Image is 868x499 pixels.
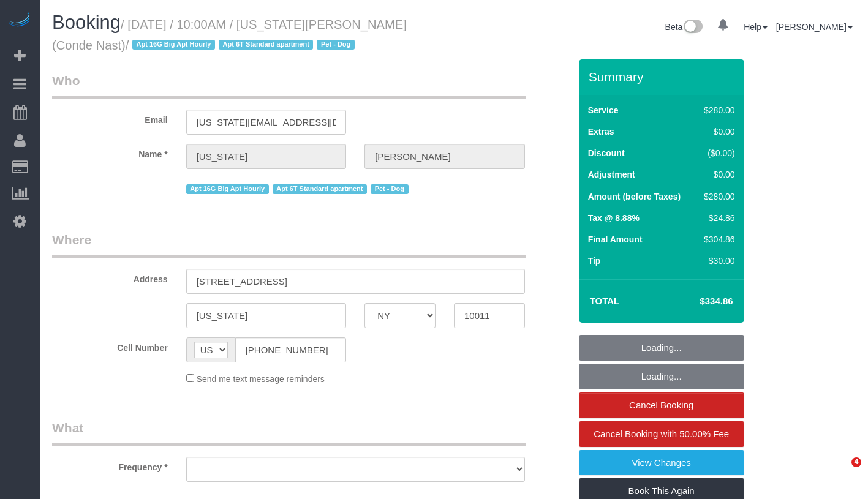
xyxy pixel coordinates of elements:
[699,168,734,181] div: $0.00
[699,104,734,116] div: $280.00
[52,419,526,446] legend: What
[43,269,177,285] label: Address
[776,22,853,32] a: [PERSON_NAME]
[579,421,744,447] a: Cancel Booking with 50.00% Fee
[588,190,681,203] label: Amount (before Taxes)
[43,457,177,473] label: Frequency *
[588,255,601,267] label: Tip
[364,144,525,169] input: Last Name
[594,429,729,439] span: Cancel Booking with 50.00% Fee
[273,184,367,194] span: Apt 6T Standard apartment
[588,233,643,246] label: Final Amount
[588,126,614,138] label: Extras
[699,212,734,224] div: $24.86
[7,12,32,29] img: Automaid Logo
[588,212,640,224] label: Tax @ 8.88%
[235,337,347,362] input: Cell Number
[588,168,635,181] label: Adjustment
[588,104,619,116] label: Service
[663,296,733,307] h4: $334.86
[590,296,620,306] strong: Total
[699,190,734,203] div: $280.00
[52,231,526,258] legend: Where
[43,144,177,160] label: Name *
[186,144,347,169] input: First Name
[219,40,313,50] span: Apt 6T Standard apartment
[317,40,354,50] span: Pet - Dog
[699,233,734,246] div: $304.86
[197,374,325,384] span: Send me text message reminders
[665,22,703,32] a: Beta
[454,303,525,328] input: Zip Code
[371,184,408,194] span: Pet - Dog
[588,147,625,159] label: Discount
[826,457,856,487] iframe: Intercom live chat
[682,20,703,36] img: New interface
[52,12,121,33] span: Booking
[186,184,269,194] span: Apt 16G Big Apt Hourly
[851,457,861,467] span: 4
[126,39,358,52] span: /
[186,303,347,328] input: City
[699,147,734,159] div: ($0.00)
[43,110,177,126] label: Email
[589,70,738,84] h3: Summary
[579,392,744,418] a: Cancel Booking
[43,337,177,354] label: Cell Number
[699,255,734,267] div: $30.00
[699,126,734,138] div: $0.00
[132,40,215,50] span: Apt 16G Big Apt Hourly
[744,22,768,32] a: Help
[186,110,347,135] input: Email
[52,72,526,99] legend: Who
[579,450,744,476] a: View Changes
[52,18,407,52] small: / [DATE] / 10:00AM / [US_STATE][PERSON_NAME] (Conde Nast)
